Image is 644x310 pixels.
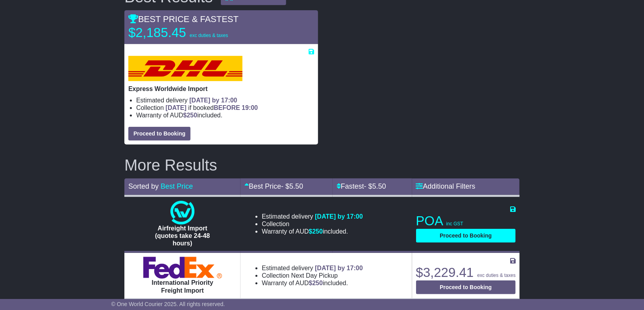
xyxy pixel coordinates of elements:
span: - $ [364,182,386,190]
span: 5.50 [372,182,386,190]
span: - $ [281,182,303,190]
span: 250 [312,280,323,286]
span: 250 [187,112,197,119]
span: 19:00 [242,104,258,111]
span: [DATE] by 17:00 [315,213,363,220]
span: International Priority Freight Import [152,279,213,293]
li: Estimated delivery [262,213,363,220]
a: Fastest- $5.50 [337,182,386,190]
span: BEST PRICE & FASTEST [128,14,239,24]
span: if booked [166,104,258,111]
li: Collection [262,220,363,228]
span: exc duties & taxes [477,273,516,278]
span: Airfreight Import (quotes take 24-48 hours) [155,225,210,247]
p: $2,185.45 [128,25,228,41]
span: $ [183,112,197,119]
span: $ [309,280,323,286]
li: Warranty of AUD included. [262,279,363,287]
span: Next Day Pickup [291,272,338,279]
span: exc duties & taxes [190,33,228,38]
span: 5.50 [289,182,303,190]
li: Warranty of AUD included. [136,111,314,119]
span: © One World Courier 2025. All rights reserved. [111,301,225,307]
span: BEFORE [214,104,240,111]
li: Collection [136,104,314,111]
p: Express Worldwide Import [128,85,314,93]
button: Proceed to Booking [416,229,516,243]
a: Best Price- $5.50 [244,182,303,190]
a: Best Price [161,182,193,190]
span: 250 [312,228,323,235]
p: POA [416,213,516,229]
button: Proceed to Booking [416,280,516,294]
li: Estimated delivery [136,97,314,104]
span: [DATE] by 17:00 [315,265,363,271]
span: Sorted by [128,182,159,190]
span: [DATE] [166,104,187,111]
img: DHL: Express Worldwide Import [128,56,242,81]
a: Additional Filters [416,182,476,190]
li: Warranty of AUD included. [262,228,363,235]
span: inc GST [446,221,463,226]
li: Collection [262,272,363,279]
span: [DATE] by 17:00 [189,97,237,104]
span: $ [309,228,323,235]
button: Proceed to Booking [128,127,191,141]
img: FedEx Express: International Priority Freight Import [143,257,222,279]
p: $3,229.41 [416,265,516,280]
img: One World Courier: Airfreight Import (quotes take 24-48 hours) [170,201,194,225]
li: Estimated delivery [262,264,363,272]
h2: More Results [124,156,520,174]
